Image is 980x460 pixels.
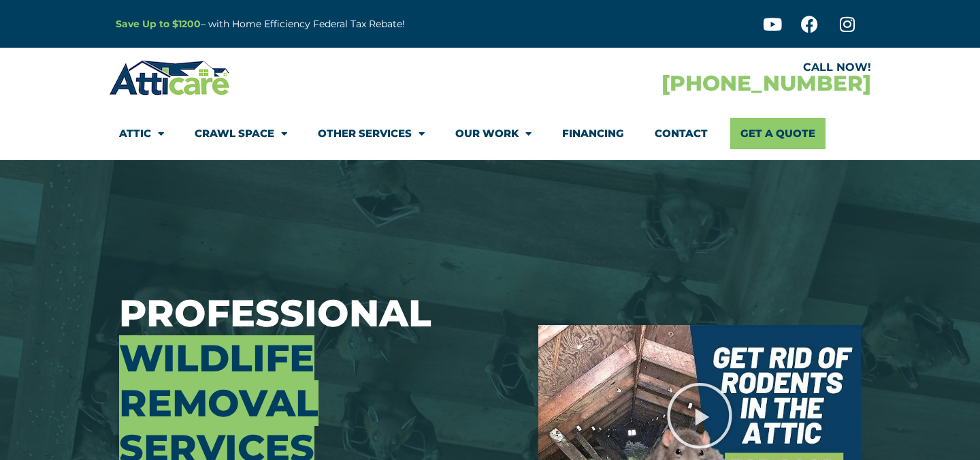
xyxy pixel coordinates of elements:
a: Our Work [455,118,532,149]
a: Contact [655,118,708,149]
div: CALL NOW! [490,62,871,73]
a: Other Services [318,118,425,149]
a: Attic [119,118,164,149]
p: – with Home Efficiency Federal Tax Rebate! [116,16,557,32]
nav: Menu [119,118,861,149]
a: Financing [562,118,624,149]
a: Save Up to $1200 [116,18,201,30]
div: Play Video [666,382,734,450]
a: Crawl Space [195,118,287,149]
a: Get A Quote [730,118,826,149]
